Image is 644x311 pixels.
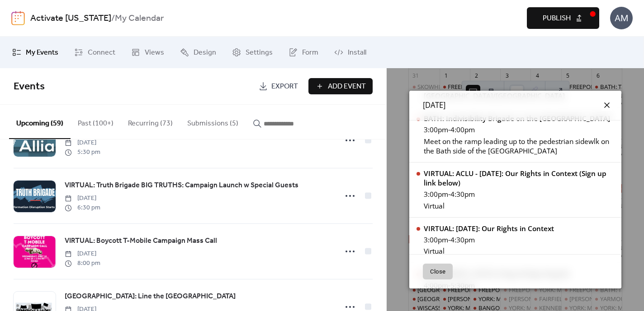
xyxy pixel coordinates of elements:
[65,259,100,268] span: 8:00 pm
[246,47,273,58] span: Settings
[424,125,448,135] span: 3:00pm
[450,190,475,199] span: 4:30pm
[65,180,298,191] span: VIRTUAL: Truth Brigade BIG TRUTHS: Campaign Launch w Special Guests
[71,105,121,138] button: Past (100+)
[327,40,373,65] a: Install
[14,77,45,97] span: Events
[65,249,100,259] span: [DATE]
[282,40,325,65] a: Form
[65,291,236,302] a: [GEOGRAPHIC_DATA]: Line the [GEOGRAPHIC_DATA]
[65,235,217,247] a: VIRTUAL: Boycott T-Mobile Campaign Mass Call
[423,100,445,111] span: [DATE]
[610,7,633,29] div: AM
[65,194,100,203] span: [DATE]
[252,78,305,94] a: Export
[194,47,216,58] span: Design
[9,105,71,139] button: Upcoming (59)
[124,40,171,65] a: Views
[424,224,554,233] div: VIRTUAL: [DATE]: Our Rights in Context
[424,201,614,211] div: Virtual
[424,169,614,188] div: VIRTUAL: ACLU - [DATE]: Our Rights in Context (Sign up link below)
[328,81,366,92] span: Add Event
[11,11,25,25] img: logo
[26,47,58,58] span: My Events
[65,138,100,148] span: [DATE]
[65,291,236,302] span: [GEOGRAPHIC_DATA]: Line the [GEOGRAPHIC_DATA]
[111,10,115,27] b: /
[448,125,450,135] span: -
[88,47,115,58] span: Connect
[543,13,571,24] span: Publish
[145,47,164,58] span: Views
[180,105,246,138] button: Submissions (5)
[527,7,599,29] button: Publish
[424,137,614,156] div: Meet on the ramp leading up to the pedestrian sidewlk on the Bath side of the [GEOGRAPHIC_DATA]
[65,180,298,191] a: VIRTUAL: Truth Brigade BIG TRUTHS: Campaign Launch w Special Guests
[30,10,111,27] a: Activate [US_STATE]
[308,78,373,94] button: Add Event
[424,235,448,245] span: 3:00pm
[173,40,223,65] a: Design
[5,40,65,65] a: My Events
[423,263,453,279] button: Close
[271,81,298,92] span: Export
[450,125,475,135] span: 4:00pm
[302,47,318,58] span: Form
[448,235,450,245] span: -
[65,148,100,157] span: 5:30 pm
[424,190,448,199] span: 3:00pm
[67,40,122,65] a: Connect
[225,40,279,65] a: Settings
[450,235,475,245] span: 4:30pm
[424,246,554,256] div: Virtual
[115,10,164,27] b: My Calendar
[448,190,450,199] span: -
[65,203,100,213] span: 6:30 pm
[348,47,366,58] span: Install
[121,105,180,138] button: Recurring (73)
